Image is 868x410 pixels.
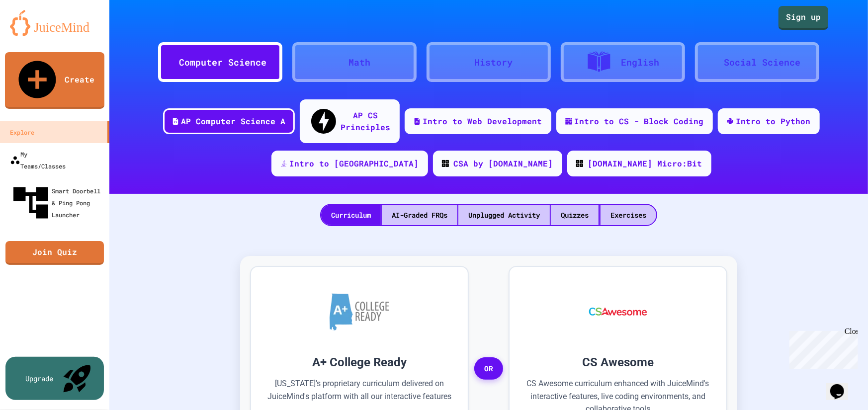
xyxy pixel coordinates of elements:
[601,205,656,225] div: Exercises
[179,56,266,69] div: Computer Science
[5,241,104,265] a: Join Quiz
[454,158,553,169] div: CSA by [DOMAIN_NAME]
[551,205,599,225] div: Quizzes
[423,115,542,127] div: Intro to Web Development
[341,109,391,133] div: AP CS Principles
[10,182,105,224] div: Smart Doorbell & Ping Pong Launcher
[621,56,660,69] div: English
[474,357,503,380] span: OR
[321,205,381,225] div: Curriculum
[442,160,449,167] img: CODE_logo_RGB.png
[10,126,34,138] div: Explore
[826,370,858,400] iframe: chat widget
[579,282,657,341] img: CS Awesome
[458,205,550,225] div: Unplugged Activity
[382,205,457,225] div: AI-Graded FRQs
[330,293,389,330] img: A+ College Ready
[524,353,711,371] h3: CS Awesome
[5,52,104,109] a: Create
[348,56,370,69] div: Math
[10,10,99,36] img: logo-orange.svg
[475,56,513,69] div: History
[290,158,419,169] div: Intro to [GEOGRAPHIC_DATA]
[779,6,828,30] a: Sign up
[785,327,858,369] iframe: chat widget
[181,115,286,127] div: AP Computer Science A
[25,373,53,384] div: Upgrade
[4,4,69,63] div: Chat with us now!Close
[576,160,583,167] img: CODE_logo_RGB.png
[724,56,800,69] div: Social Science
[575,115,704,127] div: Intro to CS - Block Coding
[266,353,453,371] h3: A+ College Ready
[10,148,66,172] div: My Teams/Classes
[736,115,811,127] div: Intro to Python
[588,158,702,169] div: [DOMAIN_NAME] Micro:Bit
